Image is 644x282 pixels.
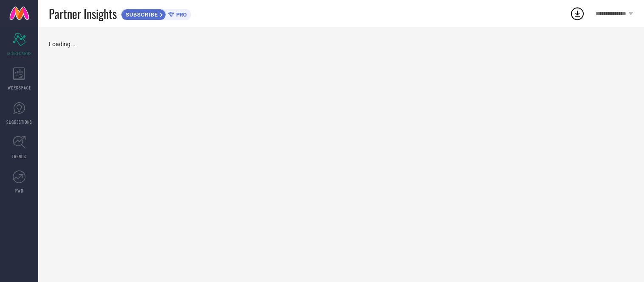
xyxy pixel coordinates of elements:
span: WORKSPACE [8,84,31,91]
span: SUBSCRIBE [121,11,160,18]
span: FWD [15,187,23,194]
div: Open download list [570,6,585,21]
span: SCORECARDS [7,50,32,56]
span: SUGGESTIONS [6,119,32,125]
span: Loading... [49,41,76,47]
span: PRO [174,11,187,18]
a: SUBSCRIBEPRO [121,7,191,20]
span: Partner Insights [49,5,117,22]
span: TRENDS [12,153,26,159]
